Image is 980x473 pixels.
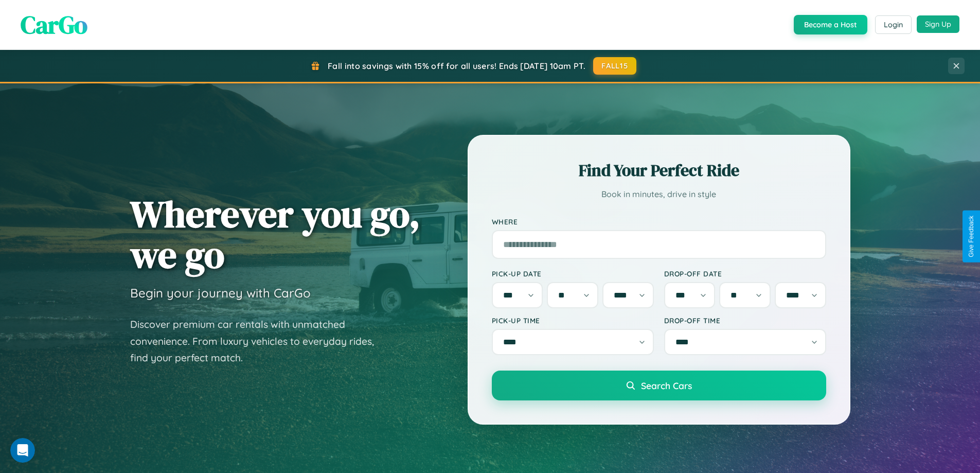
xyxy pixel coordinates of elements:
h3: Begin your journey with CarGo [130,285,311,301]
span: Search Cars [641,380,692,391]
label: Where [492,217,826,226]
button: Become a Host [794,15,867,34]
label: Pick-up Time [492,316,654,325]
p: Book in minutes, drive in style [492,187,826,202]
iframe: Intercom live chat [10,438,35,463]
h1: Wherever you go, we go [130,194,420,275]
span: Fall into savings with 15% off for all users! Ends [DATE] 10am PT. [328,61,585,71]
button: Login [875,15,912,34]
label: Drop-off Date [664,269,826,278]
span: CarGo [21,8,87,42]
div: Give Feedback [968,216,975,257]
label: Drop-off Time [664,316,826,325]
button: Sign Up [917,15,959,33]
label: Pick-up Date [492,269,654,278]
button: FALL15 [593,57,636,75]
p: Discover premium car rentals with unmatched convenience. From luxury vehicles to everyday rides, ... [130,316,387,366]
h2: Find Your Perfect Ride [492,159,826,182]
button: Search Cars [492,371,826,400]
